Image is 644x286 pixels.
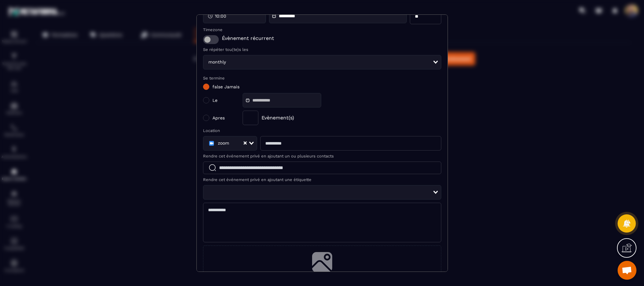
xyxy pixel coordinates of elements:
input: Search for option [207,189,433,196]
div: Search for option [203,55,441,69]
span: Évènement récurrent [222,35,274,44]
a: Ouvrir le chat [618,261,636,280]
span: false Jamais [212,84,239,89]
button: Clear Selected [244,141,247,146]
span: Evènement(s) [261,115,294,121]
div: Search for option [203,136,257,151]
label: Se termine [203,76,441,80]
span: Apres [212,115,239,120]
span: zoom [218,140,229,146]
label: Rendre cet événement privé en ajoutant un ou plusieurs contacts [203,154,441,158]
label: Rendre cet événement privé en ajoutant une étiquette [203,177,441,182]
input: Search for option [228,59,433,66]
span: Le [212,98,239,103]
label: Se répéter tou(te)s les [203,47,441,52]
input: Search for option [231,140,243,147]
div: Search for option [203,185,441,200]
label: Timezone [203,27,441,32]
span: 10:00 [215,13,226,19]
span: monthly [207,59,228,66]
label: Location [203,128,441,133]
